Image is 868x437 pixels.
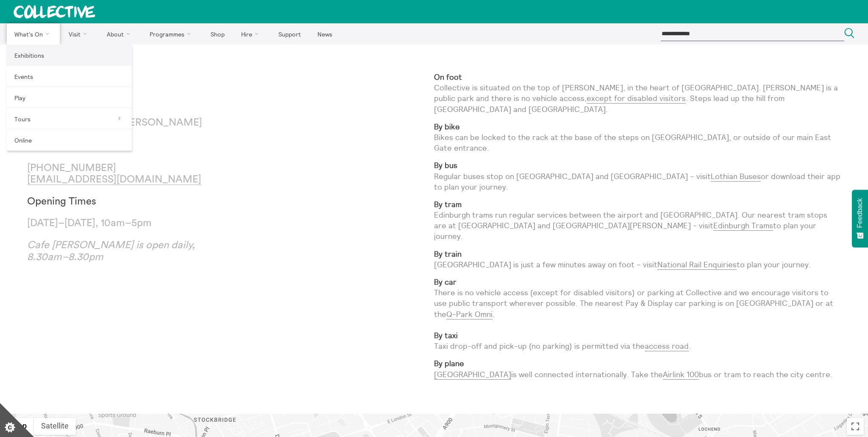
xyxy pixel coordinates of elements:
a: Shop [203,23,232,45]
a: [EMAIL_ADDRESS][DOMAIN_NAME] [27,174,201,185]
em: Cafe [PERSON_NAME] is open daily, 8.30am–8.30pm [27,240,195,262]
p: [DATE]–[DATE], 10am–5pm [27,218,231,230]
button: Feedback - Show survey [852,190,868,247]
a: Events [7,66,132,87]
strong: By taxi [434,331,458,340]
a: Hire [234,23,270,45]
p: There is no vehicle access (except for disabled visitors) or parking at Collective and we encoura... [434,277,841,351]
span: Feedback [856,198,864,228]
a: About [99,23,141,45]
a: Q-Park Omni [446,309,492,319]
a: Online [7,129,132,151]
a: Lothian Buses [711,171,761,182]
p: is well connected internationally. Take the bus or tram to reach the city centre. [434,358,841,379]
a: Support [271,23,308,45]
p: Regular buses stop on [GEOGRAPHIC_DATA] and [GEOGRAPHIC_DATA] – visit or download their app to pl... [434,160,841,192]
a: What's On [7,23,60,45]
a: Play [7,87,132,108]
a: Exhibitions [7,45,132,66]
a: access road [645,341,689,351]
p: Collective is situated on the top of [PERSON_NAME], in the heart of [GEOGRAPHIC_DATA]. [PERSON_NA... [434,72,841,115]
strong: By bike [434,122,460,132]
a: except for disabled visitors [587,93,686,104]
a: Edinburgh Trams [713,221,773,231]
strong: By bus [434,160,457,170]
p: Bikes can be locked to the rack at the base of the steps on [GEOGRAPHIC_DATA], or outside of our ... [434,121,841,154]
strong: By plane [434,359,464,368]
strong: By car [434,277,456,287]
strong: By train [434,249,462,259]
a: News [310,23,339,45]
a: Airlink 100 [663,370,699,380]
a: [GEOGRAPHIC_DATA] [434,370,511,380]
a: National Rail Enquiries [657,260,737,270]
strong: Opening Times [27,196,96,207]
p: Edinburgh trams run regular services between the airport and [GEOGRAPHIC_DATA]. Our nearest tram ... [434,199,841,242]
a: Tours [7,108,132,129]
p: [PHONE_NUMBER] [27,162,231,186]
button: Show satellite imagery [34,418,76,435]
a: Programmes [142,23,202,45]
a: Visit [61,23,98,45]
strong: By tram [434,199,462,209]
button: Toggle fullscreen view [847,418,864,435]
p: [GEOGRAPHIC_DATA] is just a few minutes away on foot – visit to plan your journey. [434,249,841,270]
strong: On foot [434,72,462,82]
